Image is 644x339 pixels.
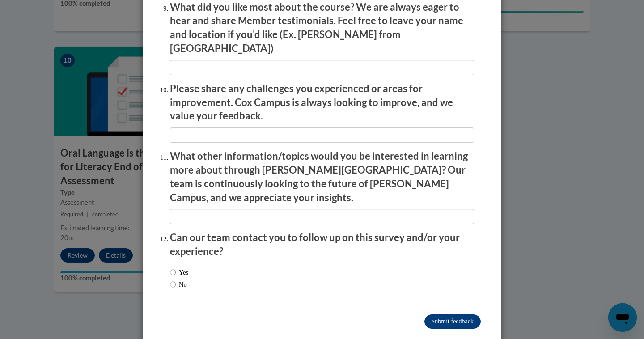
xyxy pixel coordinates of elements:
input: Submit feedback [424,314,481,329]
input: No [170,280,176,289]
input: Yes [170,267,176,277]
p: What other information/topics would you be interested in learning more about through [PERSON_NAME... [170,149,474,204]
label: Yes [170,267,188,277]
p: What did you like most about the course? We are always eager to hear and share Member testimonial... [170,0,474,55]
p: Please share any challenges you experienced or areas for improvement. Cox Campus is always lookin... [170,82,474,123]
p: Can our team contact you to follow up on this survey and/or your experience? [170,231,474,258]
label: No [170,280,187,289]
